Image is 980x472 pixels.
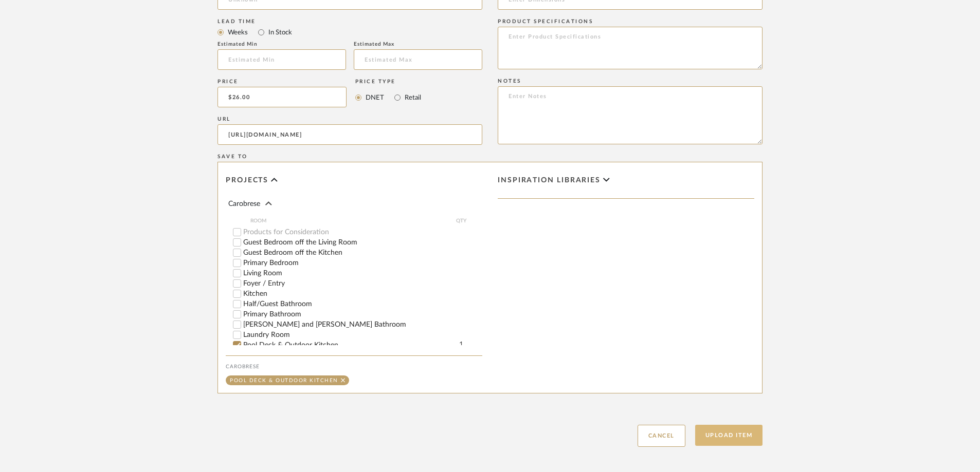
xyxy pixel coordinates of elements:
[354,41,482,47] div: Estimated Max
[230,378,338,383] div: Pool Deck & Outdoor Kitchen
[243,342,448,349] label: Pool Deck & Outdoor Kitchen
[354,49,482,70] input: Estimated Max
[243,280,482,287] label: Foyer / Entry
[243,239,482,246] label: Guest Bedroom off the Living Room
[250,217,448,225] span: ROOM
[498,176,601,185] span: Inspiration libraries
[243,321,482,328] label: [PERSON_NAME] and [PERSON_NAME] Bathroom
[498,18,763,25] div: Product Specifications
[217,41,346,47] div: Estimated Min
[217,124,482,145] input: Enter URL
[243,270,482,277] label: Living Room
[227,27,248,38] label: Weeks
[226,176,268,185] span: Projects
[404,92,421,103] label: Retail
[243,290,482,297] label: Kitchen
[226,364,482,370] div: Carobrese
[365,92,384,103] label: DNET
[448,217,474,225] span: QTY
[355,79,421,85] div: Price Type
[243,259,482,267] label: Primary Bedroom
[217,87,347,107] input: Enter DNET Price
[217,154,763,160] div: Save To
[243,311,482,318] label: Primary Bathroom
[498,78,763,84] div: Notes
[638,425,685,447] button: Cancel
[243,300,482,308] label: Half/Guest Bathroom
[217,18,482,25] div: Lead Time
[267,27,292,38] label: In Stock
[228,200,260,207] span: Carobrese
[217,116,482,122] div: URL
[243,331,482,338] label: Laundry Room
[217,79,347,85] div: Price
[217,49,346,70] input: Estimated Min
[695,425,763,446] button: Upload Item
[243,249,482,256] label: Guest Bedroom off the Kitchen
[355,87,421,107] mat-radio-group: Select price type
[217,26,482,39] mat-radio-group: Select item type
